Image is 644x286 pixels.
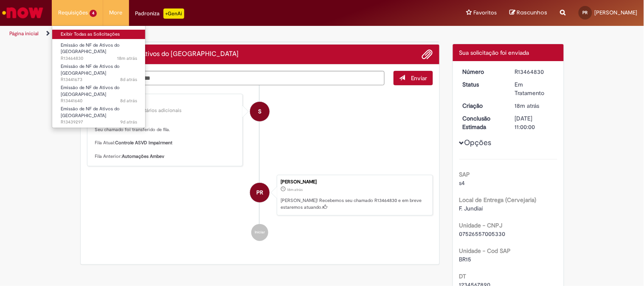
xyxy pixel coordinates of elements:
dt: Status [456,80,509,89]
img: ServiceNow [1,4,45,21]
a: Página inicial [9,30,39,37]
a: Aberto R13441673 : Emissão de NF de Ativos do ASVD [52,62,146,80]
li: PAULO ROBERTO [87,175,433,216]
dt: Número [456,67,509,76]
a: Rascunhos [510,9,548,17]
span: 9d atrás [120,119,137,125]
span: R13439297 [61,119,137,126]
span: PR [256,182,263,203]
time: 30/08/2025 10:50:15 [287,187,303,192]
span: F. Jundiaí [459,205,483,212]
ul: Requisições [52,25,146,128]
time: 30/08/2025 10:50:15 [515,102,540,109]
span: Emissão de NF de Ativos do [GEOGRAPHIC_DATA] [61,42,120,55]
ul: Trilhas de página [6,26,423,42]
button: Enviar [394,71,433,85]
time: 23/08/2025 09:01:24 [120,98,137,104]
span: 4 [90,10,97,17]
b: Controle ASVD Impairment [115,140,173,146]
p: +GenAi [163,8,184,19]
b: Local de Entrega (Cervejaria) [459,196,537,204]
span: 8d atrás [120,76,137,83]
time: 30/08/2025 10:50:16 [117,55,137,62]
small: Comentários adicionais [128,107,182,114]
div: PAULO ROBERTO [250,183,270,202]
ul: Histórico de tíquete [87,85,433,250]
span: More [110,8,123,17]
b: Unidade - CNPJ [459,222,503,229]
div: Em Tratamento [515,80,554,97]
span: Emissão de NF de Ativos do [GEOGRAPHIC_DATA] [61,84,120,98]
textarea: Digite sua mensagem aqui... [87,71,385,85]
div: [PERSON_NAME] [281,179,428,185]
div: [DATE] 11:00:00 [515,114,554,131]
b: Unidade - Cod SAP [459,247,511,255]
p: [PERSON_NAME]! Recebemos seu chamado R13464830 e em breve estaremos atuando. [281,197,428,210]
time: 22/08/2025 11:08:30 [120,119,137,125]
div: 30/08/2025 10:50:15 [515,101,554,110]
span: Emissão de NF de Ativos do [GEOGRAPHIC_DATA] [61,106,120,119]
span: s4 [459,179,465,187]
span: 07526557005330 [459,230,506,238]
span: Enviar [411,74,427,82]
div: System [250,102,270,121]
a: Aberto R13464830 : Emissão de NF de Ativos do ASVD [52,41,146,59]
span: Sua solicitação foi enviada [459,49,529,56]
span: 18m atrás [515,102,540,109]
div: R13464830 [515,67,554,76]
a: Aberto R13439297 : Emissão de NF de Ativos do ASVD [52,104,146,123]
a: Exibir Todas as Solicitações [52,30,146,39]
span: R13441640 [61,98,137,104]
span: 8d atrás [120,98,137,104]
div: Padroniza [135,8,184,19]
p: Olá, , Seu chamado foi transferido de fila. Fila Atual: Fila Anterior: [95,120,236,160]
span: Emissão de NF de Ativos do [GEOGRAPHIC_DATA] [61,63,120,76]
span: Requisições [58,8,88,17]
span: R13464830 [61,55,137,62]
time: 23/08/2025 09:33:27 [120,76,137,83]
div: Sistema [95,101,236,106]
b: SAP [459,171,470,178]
span: PR [583,10,588,15]
span: 18m atrás [117,55,137,62]
span: BR15 [459,255,472,263]
b: DT [459,272,467,280]
span: 18m atrás [287,187,303,192]
span: R13441673 [61,76,137,83]
a: Aberto R13441640 : Emissão de NF de Ativos do ASVD [52,83,146,101]
dt: Criação [456,101,509,110]
dt: Conclusão Estimada [456,114,509,131]
span: S [258,101,262,122]
span: Rascunhos [517,8,548,17]
b: Automações Ambev [122,153,165,160]
h2: Emissão de NF de Ativos do ASVD Histórico de tíquete [87,50,239,58]
span: Favoritos [474,8,497,17]
button: Adicionar anexos [422,49,433,60]
span: [PERSON_NAME] [595,9,638,16]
